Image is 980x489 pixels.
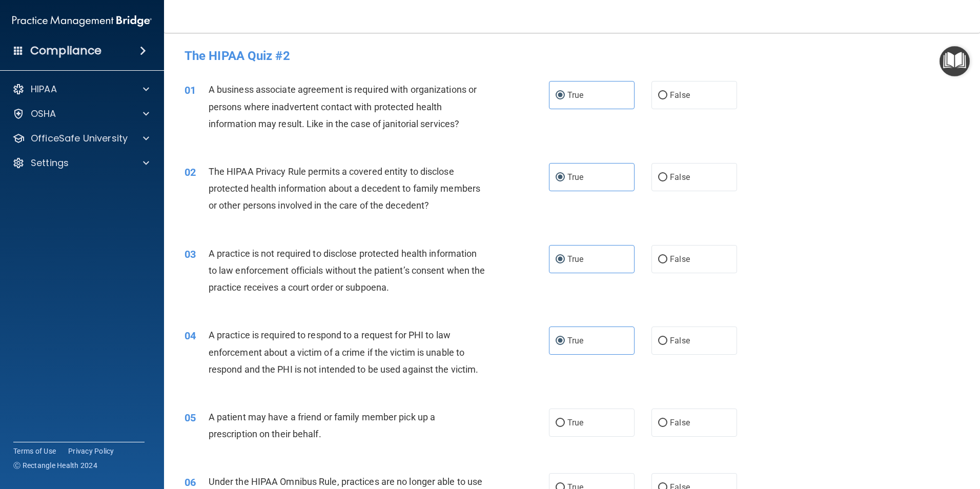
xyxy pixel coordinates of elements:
span: True [567,418,583,427]
span: 04 [185,330,196,342]
span: False [670,254,690,264]
input: True [556,174,565,181]
input: False [658,419,667,427]
span: A patient may have a friend or family member pick up a prescription on their behalf. [209,412,435,439]
span: True [567,336,583,345]
input: True [556,419,565,427]
button: Open Resource Center [940,46,970,76]
span: A practice is not required to disclose protected health information to law enforcement officials ... [209,248,485,293]
h4: The HIPAA Quiz #2 [185,49,959,63]
p: OSHA [31,108,56,120]
a: OfficeSafe University [12,132,149,145]
input: False [658,256,667,263]
input: True [556,337,565,345]
p: Settings [31,157,69,169]
span: True [567,90,583,100]
a: Terms of Use [13,446,56,456]
span: 02 [185,166,196,178]
p: HIPAA [31,83,57,95]
span: The HIPAA Privacy Rule permits a covered entity to disclose protected health information about a ... [209,166,480,211]
span: True [567,172,583,182]
p: OfficeSafe University [31,132,128,145]
a: Privacy Policy [68,446,114,456]
input: False [658,174,667,181]
span: False [670,90,690,100]
span: False [670,418,690,427]
a: HIPAA [12,83,149,95]
span: False [670,172,690,182]
input: True [556,256,565,263]
input: False [658,92,667,99]
img: PMB logo [12,11,152,31]
span: False [670,336,690,345]
span: 03 [185,248,196,260]
a: Settings [12,157,149,169]
h4: Compliance [30,44,101,58]
span: True [567,254,583,264]
span: 06 [185,476,196,488]
span: 01 [185,84,196,96]
span: A business associate agreement is required with organizations or persons where inadvertent contac... [209,84,477,129]
span: Ⓒ Rectangle Health 2024 [13,460,97,471]
input: False [658,337,667,345]
input: True [556,92,565,99]
span: A practice is required to respond to a request for PHI to law enforcement about a victim of a cri... [209,330,479,374]
span: 05 [185,412,196,424]
a: OSHA [12,108,149,120]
